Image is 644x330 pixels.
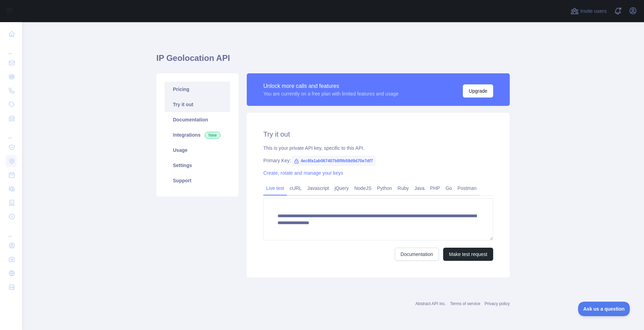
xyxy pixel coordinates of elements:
a: Javascript [304,183,332,194]
a: Create, rotate and manage your keys [263,170,343,176]
div: You are currently on a free plan with limited features and usage [263,90,399,97]
a: Abstract API Inc. [416,301,446,306]
div: Unlock more calls and features [263,82,399,90]
a: Terms of service [450,301,480,306]
div: Primary Key: [263,157,493,164]
a: Usage [165,143,230,158]
button: Upgrade [463,84,493,98]
iframe: Toggle Customer Support [578,302,630,316]
div: ... [6,224,17,238]
a: Go [443,183,455,194]
span: New [205,132,221,139]
a: Postman [455,183,479,194]
span: 4ec8fa1ab067407b8f9b59d9d70e7df7 [291,156,375,166]
button: Make test request [443,248,493,261]
a: Java [412,183,428,194]
a: Settings [165,158,230,173]
a: Support [165,173,230,188]
a: Privacy policy [485,301,510,306]
span: Invite users [580,7,607,15]
a: Pricing [165,82,230,97]
a: Integrations New [165,127,230,143]
h1: IP Geolocation API [156,53,510,69]
a: Ruby [395,183,412,194]
a: PHP [427,183,443,194]
a: Python [374,183,395,194]
a: jQuery [332,183,351,194]
div: ... [6,42,17,55]
h2: Try it out [263,129,493,139]
a: Documentation [395,248,439,261]
a: cURL [287,183,304,194]
a: Try it out [165,97,230,112]
div: ... [6,126,17,140]
a: Documentation [165,112,230,127]
a: NodeJS [351,183,374,194]
div: This is your private API key, specific to this API. [263,145,493,152]
button: Invite users [569,6,608,17]
a: Live test [263,183,287,194]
